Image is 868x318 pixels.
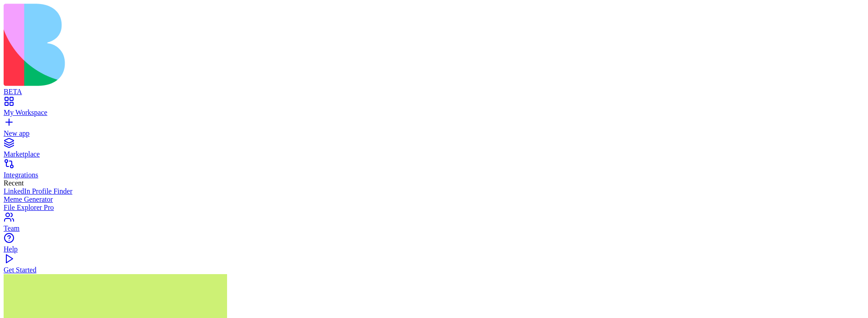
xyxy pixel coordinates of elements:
div: Team [4,224,864,233]
div: Integrations [4,171,864,179]
div: Get Started [4,266,864,274]
a: My Workspace [4,100,864,117]
a: Get Started [4,258,864,274]
nav: breadcrumb [11,36,125,45]
a: File Explorer Pro [4,204,864,212]
a: Meme Generator [4,195,864,204]
div: BETA [4,88,864,96]
img: logo [4,4,367,86]
a: Help [4,237,864,253]
span: Recent [4,179,24,187]
div: Help [4,245,864,253]
a: Team [4,216,864,233]
a: LinkedIn Profile Finder [4,187,864,195]
div: My Workspace [4,109,864,117]
a: BETA [4,80,864,96]
div: New app [4,129,864,138]
a: Integrations [4,163,864,179]
a: New app [4,121,864,138]
div: Marketplace [4,150,864,158]
span: Home [11,36,28,45]
a: Marketplace [4,142,864,158]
